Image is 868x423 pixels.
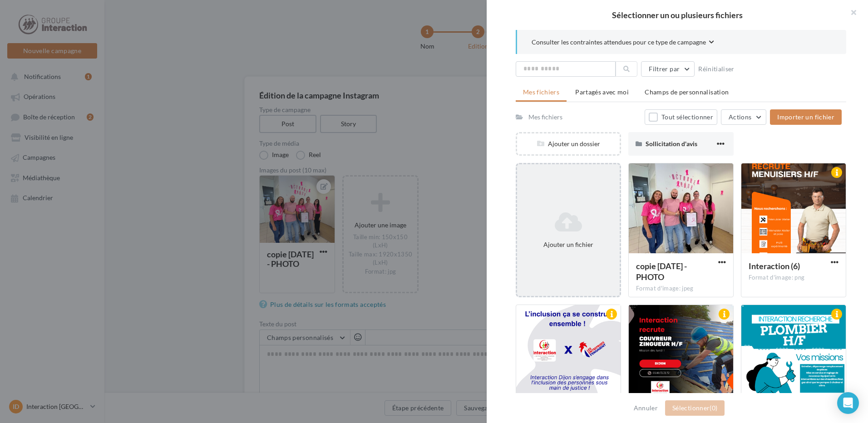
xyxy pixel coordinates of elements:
span: Mes fichiers [523,88,559,96]
button: Réinitialiser [695,64,738,74]
button: Tout sélectionner [645,109,717,125]
span: copie 01-10-2025 - PHOTO [636,261,687,282]
div: Mes fichiers [528,113,562,122]
span: Interaction (6) [749,261,800,271]
div: Open Intercom Messenger [837,392,859,414]
div: Format d'image: png [749,274,838,282]
button: Filtrer par [641,61,695,77]
button: Annuler [630,403,661,413]
button: Actions [721,109,766,125]
span: Actions [729,113,751,121]
button: Sélectionner(0) [665,400,725,416]
button: Importer un fichier [770,109,842,125]
span: (0) [710,404,717,412]
button: Consulter les contraintes attendues pour ce type de campagne [532,37,714,49]
span: Sollicitation d'avis [646,140,697,148]
div: Ajouter un fichier [521,240,616,249]
div: Ajouter un dossier [517,139,620,148]
h2: Sélectionner un ou plusieurs fichiers [501,11,853,19]
span: Partagés avec moi [575,88,629,96]
span: Champs de personnalisation [645,88,729,96]
div: Format d'image: jpeg [636,285,726,293]
span: Consulter les contraintes attendues pour ce type de campagne [532,38,706,47]
span: Importer un fichier [777,113,834,121]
